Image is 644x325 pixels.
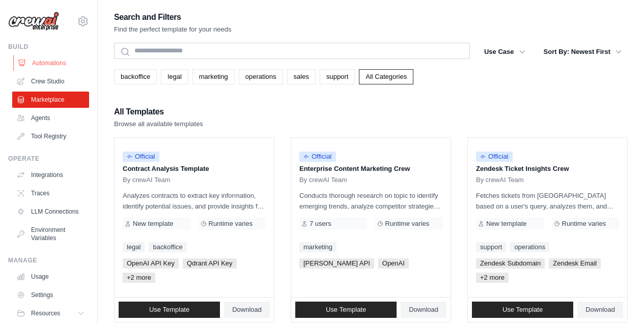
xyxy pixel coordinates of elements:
[510,242,549,252] a: operations
[476,164,619,174] p: Zendesk Ticket Insights Crew
[476,273,509,283] span: +2 more
[299,190,442,212] p: Conducts thorough research on topic to identify emerging trends, analyze competitor strategies, a...
[502,306,543,314] span: Use Template
[378,258,409,269] span: OpenAI
[12,73,89,90] a: Crew Studio
[476,190,619,212] p: Fetches tickets from [GEOGRAPHIC_DATA] based on a user's query, analyzes them, and generates a su...
[12,222,89,246] a: Environment Variables
[299,258,374,269] span: [PERSON_NAME] API
[12,203,89,220] a: LLM Connections
[577,302,623,318] a: Download
[299,176,347,184] span: By crewAI Team
[299,242,337,252] a: marketing
[385,220,430,228] span: Runtime varies
[114,119,203,129] p: Browse all available templates
[8,12,59,31] img: Logo
[161,69,188,84] a: legal
[232,306,262,314] span: Download
[123,152,159,162] span: Official
[123,242,145,252] a: legal
[119,302,220,318] a: Use Template
[149,306,189,314] span: Use Template
[562,220,606,228] span: Runtime varies
[239,69,283,84] a: operations
[114,24,232,35] p: Find the perfect template for your needs
[123,273,155,283] span: +2 more
[114,105,203,119] h2: All Templates
[123,176,171,184] span: By crewAI Team
[8,155,89,163] div: Operate
[12,110,89,126] a: Agents
[192,69,235,84] a: marketing
[299,164,442,174] p: Enterprise Content Marketing Crew
[12,167,89,183] a: Integrations
[476,152,513,162] span: Official
[114,10,232,24] h2: Search and Filters
[476,176,524,184] span: By crewAI Team
[114,69,157,84] a: backoffice
[478,43,531,61] button: Use Case
[538,43,628,61] button: Sort By: Newest First
[486,220,526,228] span: New template
[133,220,173,228] span: New template
[12,128,89,144] a: Tool Registry
[123,164,266,174] p: Contract Analysis Template
[12,185,89,201] a: Traces
[183,258,237,269] span: Qdrant API Key
[209,220,253,228] span: Runtime varies
[320,69,355,84] a: support
[299,152,336,162] span: Official
[8,43,89,51] div: Build
[31,309,60,317] span: Resources
[359,69,413,84] a: All Categories
[549,258,601,269] span: Zendesk Email
[585,306,615,314] span: Download
[12,305,89,321] button: Resources
[476,258,545,269] span: Zendesk Subdomain
[476,242,506,252] a: support
[13,55,90,71] a: Automations
[123,190,266,212] p: Analyzes contracts to extract key information, identify potential issues, and provide insights fo...
[401,302,446,318] a: Download
[149,242,186,252] a: backoffice
[472,302,573,318] a: Use Template
[123,258,179,269] span: OpenAI API Key
[326,306,366,314] span: Use Template
[224,302,270,318] a: Download
[8,256,89,264] div: Manage
[409,306,438,314] span: Download
[12,92,89,108] a: Marketplace
[12,269,89,285] a: Usage
[310,220,331,228] span: 7 users
[12,287,89,303] a: Settings
[287,69,316,84] a: sales
[295,302,397,318] a: Use Template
